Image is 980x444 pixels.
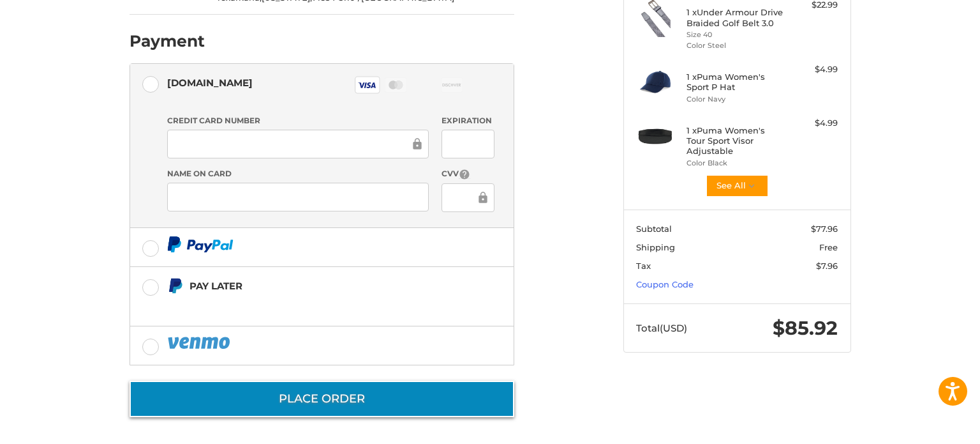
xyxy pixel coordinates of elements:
span: Total (USD) [636,322,687,334]
iframe: PayPal Message 1 [167,300,434,310]
img: Pay Later icon [167,278,183,294]
button: See All [706,174,769,197]
span: $77.96 [811,224,838,234]
h4: 1 x Under Armour Drive Braided Golf Belt 3.0 [687,7,784,28]
label: Credit Card Number [167,115,429,126]
span: Shipping [636,242,675,252]
li: Size 40 [687,29,784,40]
h2: Payment [130,31,205,51]
div: $4.99 [787,63,838,76]
div: $4.99 [787,117,838,130]
li: Color Navy [687,94,784,105]
div: Pay Later [189,275,434,296]
label: Name on Card [167,168,429,180]
label: CVV [442,168,494,180]
div: [DOMAIN_NAME] [167,72,253,93]
span: Free [819,242,838,252]
label: Expiration [442,115,494,126]
li: Color Steel [687,40,784,51]
img: PayPal icon [167,236,234,252]
li: Color Black [687,158,784,169]
span: Tax [636,261,651,271]
span: $7.96 [816,261,838,271]
h4: 1 x Puma Women's Sport P Hat [687,72,784,93]
span: $85.92 [773,316,838,340]
h4: 1 x Puma Women's Tour Sport Visor Adjustable [687,125,784,157]
a: Coupon Code [636,279,694,289]
button: Place Order [130,381,514,417]
img: PayPal icon [167,335,232,351]
span: Subtotal [636,224,672,234]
